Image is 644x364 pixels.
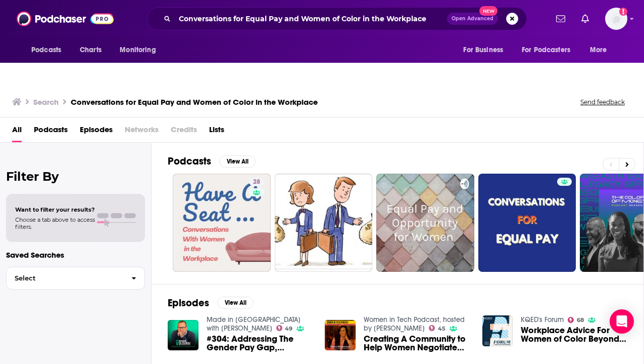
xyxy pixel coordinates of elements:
[219,155,256,168] button: View All
[605,8,627,30] img: User Profile
[147,7,527,30] div: Search podcasts, credits, & more...
[120,43,156,57] span: Monitoring
[24,41,74,60] button: open menu
[6,250,145,260] p: Saved Searches
[168,320,199,351] img: #304: Addressing The Gender Pay Gap, Women’s Equality And Workplace Inclusion With Emma Burdett
[456,41,516,60] button: open menu
[31,43,61,57] span: Podcasts
[482,315,513,346] img: Workplace Advice For Women of Color Beyond ‘Lean In’
[73,41,108,60] a: Charts
[479,6,498,16] span: New
[71,97,318,107] h3: Conversations for Equal Pay and Women of Color in the Workplace
[276,325,293,331] a: 49
[325,320,356,351] img: Creating A Community to Help Women Negotiate for Equal Pay and Power in the Workplace featuring C...
[175,11,447,27] input: Search podcasts, credits, & more...
[34,122,68,142] a: Podcasts
[285,327,292,331] span: 49
[7,275,123,281] span: Select
[610,309,634,334] div: Open Intercom Messenger
[209,122,224,142] a: Lists
[168,155,256,168] a: PodcastsView All
[173,174,271,272] a: 28
[429,325,445,331] a: 45
[33,97,59,107] h3: Search
[171,122,197,142] span: Credits
[207,315,301,333] a: Made in Dubai with Spencer Lodge
[6,267,145,290] button: Select
[207,335,313,352] span: #304: Addressing The Gender Pay Gap, Women’s Equality And Workplace Inclusion With [PERSON_NAME]
[207,335,313,352] a: #304: Addressing The Gender Pay Gap, Women’s Equality And Workplace Inclusion With Emma Burdett
[168,297,209,309] h2: Episodes
[364,335,470,352] a: Creating A Community to Help Women Negotiate for Equal Pay and Power in the Workplace featuring C...
[521,315,564,324] a: KQED's Forum
[80,122,113,142] a: Episodes
[568,317,584,323] a: 68
[515,41,585,60] button: open menu
[577,10,593,27] a: Show notifications dropdown
[552,10,569,27] a: Show notifications dropdown
[125,122,159,142] span: Networks
[249,178,264,186] a: 28
[17,9,114,28] img: Podchaser - Follow, Share and Rate Podcasts
[590,43,607,57] span: More
[6,169,145,184] h2: Filter By
[583,41,620,60] button: open menu
[364,335,470,352] span: Creating A Community to Help Women Negotiate for Equal Pay and Power in the Workplace featuring [...
[447,13,498,25] button: Open AdvancedNew
[15,206,95,213] span: Want to filter your results?
[80,43,102,57] span: Charts
[168,155,211,168] h2: Podcasts
[452,16,493,21] span: Open Advanced
[605,8,627,30] button: Show profile menu
[253,177,260,187] span: 28
[168,297,254,309] a: EpisodesView All
[113,41,169,60] button: open menu
[217,297,254,309] button: View All
[438,327,445,331] span: 45
[364,315,465,333] a: Women in Tech Podcast, hosted by Espree Devora
[577,98,628,106] button: Send feedback
[12,122,22,142] a: All
[15,216,95,230] span: Choose a tab above to access filters.
[605,8,627,30] span: Logged in as LTsub
[619,8,627,16] svg: Add a profile image
[522,43,570,57] span: For Podcasters
[521,326,627,343] a: Workplace Advice For Women of Color Beyond ‘Lean In’
[577,318,584,322] span: 68
[463,43,503,57] span: For Business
